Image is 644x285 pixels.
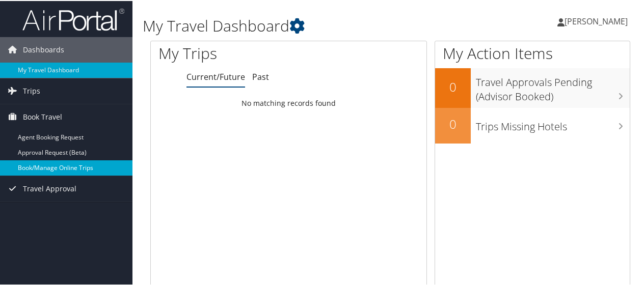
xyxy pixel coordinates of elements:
a: 0Trips Missing Hotels [435,107,630,142]
a: Current/Future [186,70,245,81]
span: Travel Approval [23,175,76,201]
img: airportal-logo.png [22,7,124,31]
span: Book Travel [23,103,62,129]
span: Dashboards [23,36,64,62]
a: 0Travel Approvals Pending (Advisor Booked) [435,67,630,106]
h3: Travel Approvals Pending (Advisor Booked) [476,69,630,103]
h1: My Travel Dashboard [143,14,473,36]
h2: 0 [435,115,471,132]
span: [PERSON_NAME] [565,15,628,26]
h2: 0 [435,77,471,95]
a: [PERSON_NAME] [557,5,638,36]
td: No matching records found [151,93,426,111]
a: Past [252,70,269,81]
h3: Trips Missing Hotels [476,113,630,133]
h1: My Action Items [435,42,630,63]
span: Trips [23,77,40,103]
h1: My Trips [158,42,304,63]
